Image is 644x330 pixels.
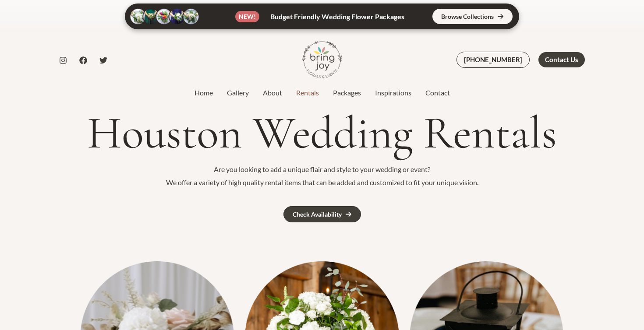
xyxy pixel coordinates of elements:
a: Home [188,88,220,98]
a: About [256,88,289,98]
a: Check Availability [283,206,361,222]
img: Bring Joy [302,40,342,79]
a: Contact [418,88,457,98]
h1: Houston Wedding Rentals [59,108,585,158]
a: [PHONE_NUMBER] [456,52,530,68]
a: Instagram [59,56,67,64]
a: Gallery [220,88,256,98]
div: Check Availability [293,211,342,218]
a: Rentals [289,88,326,98]
p: Are you looking to add a unique flair and style to your wedding or event? We offer a variety of h... [59,163,585,189]
nav: Site Navigation [188,86,457,99]
a: Twitter [99,56,107,64]
a: Facebook [79,56,87,64]
a: Packages [326,88,368,98]
a: Contact Us [538,52,585,67]
a: Inspirations [368,88,418,98]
